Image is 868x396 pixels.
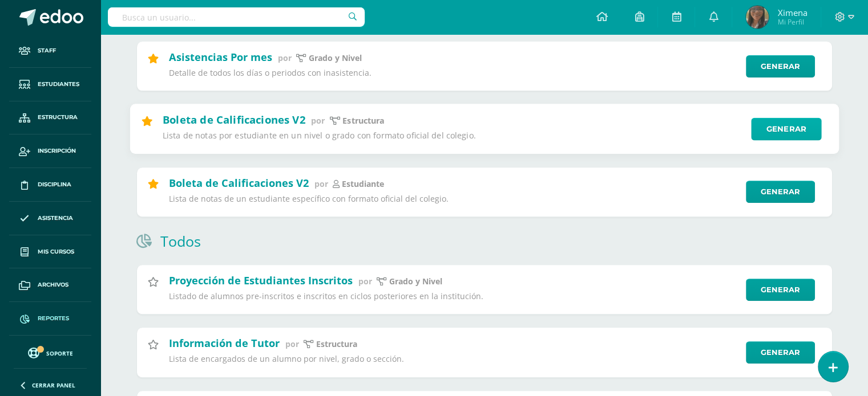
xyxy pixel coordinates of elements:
[751,118,821,141] a: Generar
[389,276,442,287] p: Grado y Nivel
[342,179,384,189] p: estudiante
[777,17,807,27] span: Mi Perfil
[169,68,738,78] p: Detalle de todos los días o periodos con inasistencia.
[309,53,362,63] p: Grado y Nivel
[9,168,91,202] a: Disciplina
[9,235,91,269] a: Mis cursos
[311,115,325,126] span: por
[9,134,91,168] a: Inscripción
[38,80,79,89] span: Estudiantes
[278,52,292,63] span: por
[160,231,201,251] h1: Todos
[162,113,305,126] h2: Boleta de Calificaciones V2
[38,247,74,256] span: Mis cursos
[162,130,743,141] p: Lista de notas por estudiante en un nivel o grado con formato oficial del colegio.
[32,381,75,389] span: Cerrar panel
[342,116,384,126] p: Estructura
[38,146,76,156] span: Inscripción
[9,302,91,336] a: Reportes
[169,354,738,364] p: Lista de encargados de un alumno por nivel, grado o sección.
[746,279,815,301] a: Generar
[746,6,769,28] img: d98bf3c1f642bb0fd1b79fad2feefc7b.png
[746,341,815,364] a: Generar
[169,194,738,204] p: Lista de notas de un estudiante específico con formato oficial del colegio.
[169,273,353,287] h2: Proyección de Estudiantes Inscritos
[314,178,328,189] span: por
[14,345,87,360] a: Soporte
[9,268,91,302] a: Archivos
[358,276,372,287] span: por
[777,7,807,18] span: Ximena
[746,55,815,77] a: Generar
[285,338,299,349] span: por
[169,291,738,301] p: Listado de alumnos pre-inscritos e inscritos en ciclos posteriores en la institución.
[9,68,91,101] a: Estudiantes
[46,349,73,357] span: Soporte
[9,34,91,68] a: Staff
[9,101,91,135] a: Estructura
[169,176,309,190] h2: Boleta de Calificaciones V2
[38,113,78,122] span: Estructura
[746,181,815,203] a: Generar
[316,339,357,349] p: estructura
[169,50,272,64] h2: Asistencias Por mes
[9,202,91,235] a: Asistencia
[38,180,71,189] span: Disciplina
[38,46,56,55] span: Staff
[169,336,280,350] h2: Información de Tutor
[38,214,73,223] span: Asistencia
[38,280,68,289] span: Archivos
[38,314,69,323] span: Reportes
[108,7,365,27] input: Busca un usuario...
